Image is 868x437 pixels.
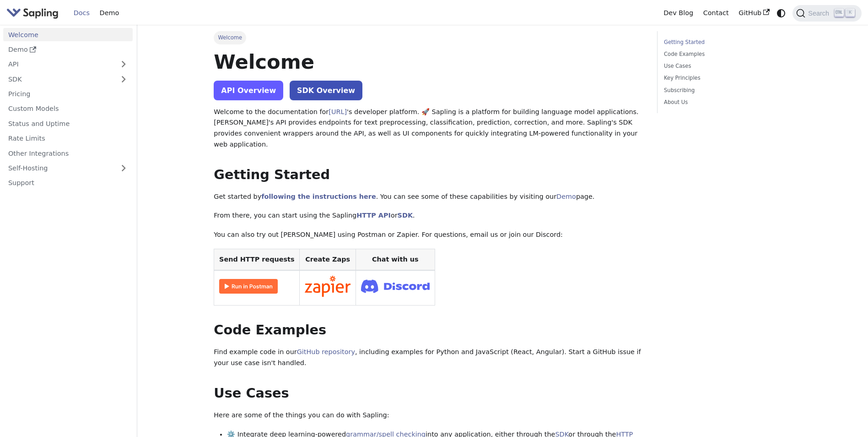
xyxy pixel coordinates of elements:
a: GitHub repository [297,348,355,355]
th: Create Zaps [300,249,356,270]
a: Getting Started [664,38,788,47]
a: API [3,58,114,71]
a: API Overview [214,81,283,100]
a: [URL] [329,108,347,115]
button: Expand sidebar category 'API' [114,58,133,71]
a: Self-Hosting [3,162,133,175]
a: About Us [664,98,788,107]
a: Support [3,176,133,190]
a: GitHub [733,6,774,20]
a: Contact [698,6,734,20]
button: Switch between dark and light mode (currently system mode) [775,6,788,20]
a: SDK [3,72,114,86]
a: Sapling.ai [6,6,62,20]
h2: Code Examples [214,322,644,339]
button: Expand sidebar category 'SDK' [114,72,133,86]
p: Welcome to the documentation for 's developer platform. 🚀 Sapling is a platform for building lang... [214,107,644,150]
a: SDK [398,212,413,219]
span: Search [805,10,835,17]
kbd: K [846,9,855,17]
p: You can also try out [PERSON_NAME] using Postman or Zapier. For questions, email us or join our D... [214,229,644,240]
a: Docs [69,6,95,20]
h2: Use Cases [214,385,644,402]
img: Run in Postman [219,279,278,294]
a: SDK Overview [290,81,362,100]
a: Custom Models [3,102,133,115]
a: Dev Blog [658,6,698,20]
a: following the instructions here [261,193,376,200]
p: From there, you can start using the Sapling or . [214,210,644,221]
p: Here are some of the things you can do with Sapling: [214,410,644,421]
a: Subscribing [664,86,788,95]
img: Connect in Zapier [305,276,350,297]
nav: Breadcrumbs [214,31,644,44]
a: Demo [556,193,576,200]
a: Demo [3,43,133,56]
span: Welcome [214,31,246,44]
a: Code Examples [664,50,788,59]
a: Rate Limits [3,132,133,145]
a: Use Cases [664,62,788,71]
img: Join Discord [361,277,430,295]
button: Search (Ctrl+K) [793,5,861,22]
h2: Getting Started [214,167,644,183]
a: Demo [95,6,124,20]
th: Chat with us [356,249,435,270]
a: Key Principles [664,74,788,82]
a: Pricing [3,87,133,101]
h1: Welcome [214,49,644,74]
a: Other Integrations [3,147,133,160]
th: Send HTTP requests [214,249,300,270]
p: Find example code in our , including examples for Python and JavaScript (React, Angular). Start a... [214,347,644,369]
a: Welcome [3,28,133,41]
p: Get started by . You can see some of these capabilities by visiting our page. [214,191,644,202]
img: Sapling.ai [6,6,59,20]
a: HTTP API [356,212,391,219]
a: Status and Uptime [3,117,133,130]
